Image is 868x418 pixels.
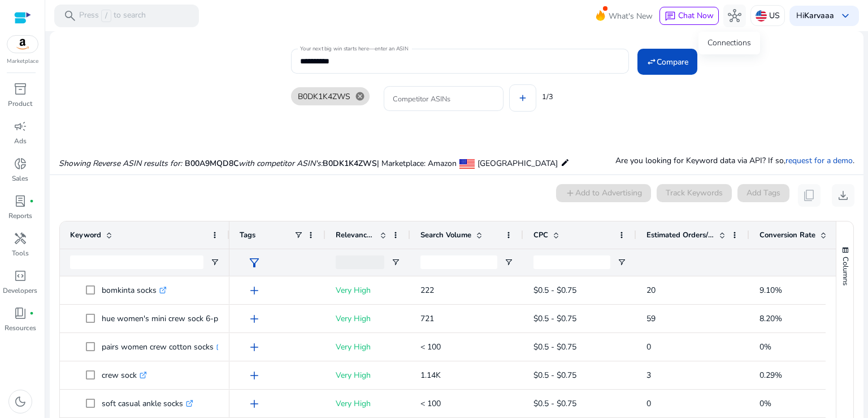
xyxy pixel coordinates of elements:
[836,189,850,202] span: download
[665,11,676,22] span: chat
[659,7,719,25] button: chatChat Now
[391,258,400,267] button: Open Filter Menu
[420,313,434,324] span: 721
[63,9,77,23] span: search
[14,395,27,408] span: dark_mode
[70,255,203,269] input: Keyword Filter Input
[804,10,834,21] b: Karvaaa
[839,9,852,23] span: keyboard_arrow_down
[615,155,854,167] p: Are you looking for Keyword data via API? If so, .
[14,194,27,208] span: lab_profile
[504,258,513,267] button: Open Filter Menu
[646,398,651,409] span: 0
[8,211,32,221] p: Reports
[300,45,408,53] mat-label: Your next big win starts here—enter an ASIN
[646,285,656,296] span: 20
[14,306,27,320] span: book_4
[248,256,261,270] span: filter_alt
[759,230,815,240] span: Conversion Rate
[420,398,441,409] span: < 100
[29,199,34,203] span: fiber_manual_record
[336,335,400,359] p: Very High
[29,311,34,315] span: fiber_manual_record
[248,340,261,354] span: add
[3,285,37,296] p: Developers
[5,323,36,333] p: Resources
[637,49,697,75] button: Compare
[336,364,400,387] p: Very High
[7,36,38,53] img: amazon.svg
[533,230,548,240] span: CPC
[533,255,610,269] input: CPC Filter Input
[785,155,853,166] a: request for a demo
[12,248,29,258] p: Tools
[7,57,38,66] p: Marketplace
[102,392,193,415] p: soft casual ankle socks
[14,120,27,133] span: campaign
[14,136,27,146] p: Ads
[832,184,854,207] button: download
[759,313,782,324] span: 8.20%
[323,158,377,169] span: B0DK1K4ZWS
[336,392,400,415] p: Very High
[533,313,576,324] span: $0.5 - $0.75
[533,370,576,381] span: $0.5 - $0.75
[238,158,323,169] i: with competitor ASIN's:
[8,99,32,109] p: Product
[248,284,261,297] span: add
[14,232,27,245] span: handyman
[561,156,570,169] mat-icon: edit
[336,230,375,240] span: Relevance Score
[210,258,219,267] button: Open Filter Menu
[518,93,528,103] mat-icon: add
[609,6,653,26] span: What's New
[420,255,497,269] input: Search Volume Filter Input
[646,342,651,352] span: 0
[769,6,780,25] p: US
[796,12,834,20] p: Hi
[646,230,714,240] span: Estimated Orders/Month
[420,285,434,296] span: 222
[102,307,240,330] p: hue women's mini crew sock 6-pack
[646,370,651,381] span: 3
[14,157,27,170] span: donut_small
[350,91,370,101] mat-icon: cancel
[248,312,261,326] span: add
[678,10,714,21] span: Chat Now
[657,56,688,68] span: Compare
[248,369,261,382] span: add
[102,279,167,302] p: bomkinta socks
[14,82,27,96] span: inventory_2
[248,397,261,411] span: add
[420,342,441,352] span: < 100
[14,269,27,283] span: code_blocks
[102,364,147,387] p: crew sock
[542,90,553,103] mat-hint: 1/3
[336,307,400,330] p: Very High
[420,230,471,240] span: Search Volume
[759,370,782,381] span: 0.29%
[102,335,224,359] p: pairs women crew cotton socks
[336,279,400,302] p: Very High
[59,158,182,169] i: Showing Reverse ASIN results for:
[298,91,350,103] span: B0DK1K4ZWS
[698,32,760,54] div: Connections
[478,158,558,169] span: [GEOGRAPHIC_DATA]
[533,398,576,409] span: $0.5 - $0.75
[728,9,741,23] span: hub
[420,370,441,381] span: 1.14K
[617,258,626,267] button: Open Filter Menu
[185,158,238,169] span: B00A9MQD8C
[723,5,746,27] button: hub
[70,230,101,240] span: Keyword
[101,10,111,22] span: /
[840,257,850,285] span: Columns
[759,398,771,409] span: 0%
[533,285,576,296] span: $0.5 - $0.75
[759,342,771,352] span: 0%
[533,342,576,352] span: $0.5 - $0.75
[646,57,657,67] mat-icon: swap_horiz
[646,313,656,324] span: 59
[377,158,457,169] span: | Marketplace: Amazon
[759,285,782,296] span: 9.10%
